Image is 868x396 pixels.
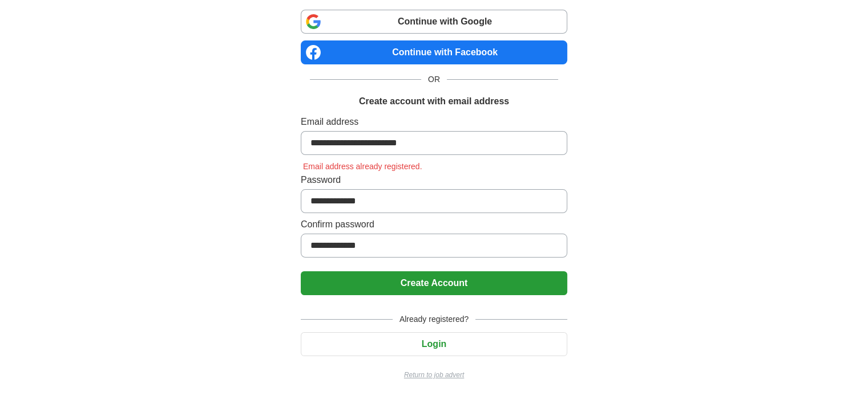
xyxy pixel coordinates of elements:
a: Continue with Facebook [301,40,567,64]
label: Password [301,173,567,187]
span: Already registered? [393,313,475,325]
h1: Create account with email address [359,95,509,108]
label: Email address [301,115,567,129]
label: Confirm password [301,218,567,231]
span: OR [421,74,447,85]
button: Create Account [301,271,567,295]
span: Email address already registered. [301,162,425,171]
a: Login [301,339,567,349]
button: Login [301,332,567,356]
a: Return to job advert [301,370,567,380]
a: Continue with Google [301,10,567,34]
